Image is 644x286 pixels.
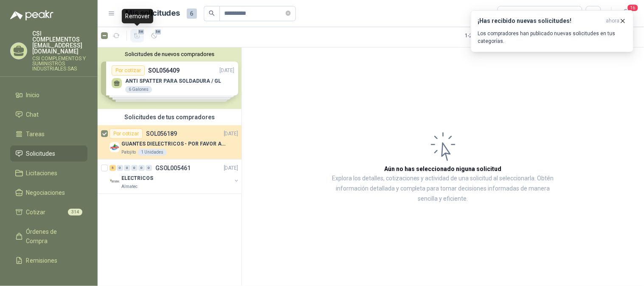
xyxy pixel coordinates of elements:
[26,227,79,246] span: Órdenes de Compra
[131,165,138,171] div: 0
[154,28,162,35] span: 58
[68,209,82,216] span: 314
[26,129,45,139] span: Tareas
[26,188,65,197] span: Negociaciones
[146,131,177,137] p: SOL056189
[98,125,242,160] a: Por cotizarSOL056189[DATE] Company LogoGUANTES DIELECTRICOS - POR FAVOR ADJUNTAR SU FICHA TECNICA...
[26,90,40,100] span: Inicio
[138,165,145,171] div: 0
[98,48,242,109] div: Solicitudes de nuevos compradoresPor cotizarSOL056409[DATE] ANTI SPATTER PARA SOLDADURA / GL6 Gal...
[503,9,521,18] div: Todas
[619,6,634,21] button: 16
[101,51,238,57] button: Solicitudes de nuevos compradores
[121,183,138,190] p: Almatec
[10,204,87,220] a: Cotizar314
[130,29,144,42] button: 58
[26,168,58,178] span: Licitaciones
[10,107,87,123] a: Chat
[10,165,87,181] a: Licitaciones
[471,10,634,52] button: ¡Has recibido nuevas solicitudes!ahora Los compradores han publicado nuevas solicitudes en tus ca...
[146,165,152,171] div: 0
[10,87,87,103] a: Inicio
[110,163,240,190] a: 5 0 0 0 0 0 GSOL005461[DATE] Company LogoELECTRICOSAlmatec
[124,165,130,171] div: 0
[606,17,620,25] span: ahora
[32,31,87,54] p: CSI COMPLEMENTOS [EMAIL_ADDRESS][DOMAIN_NAME]
[121,174,153,182] p: ELECTRICOS
[98,109,242,125] div: Solicitudes de tus compradores
[224,164,238,172] p: [DATE]
[26,149,56,158] span: Solicitudes
[121,149,136,156] p: Patojito
[627,4,639,12] span: 16
[138,149,167,156] div: 1 Unidades
[465,29,509,42] div: 1 - 2 de 2
[155,165,191,171] p: GSOL005461
[209,10,215,16] span: search
[10,146,87,162] a: Solicitudes
[122,9,153,23] div: Remover
[26,256,58,265] span: Remisiones
[117,165,123,171] div: 0
[10,10,53,20] img: Logo peakr
[26,207,46,217] span: Cotizar
[478,17,603,25] h3: ¡Has recibido nuevas solicitudes!
[286,9,291,17] span: close-circle
[110,142,120,152] img: Company Logo
[110,177,120,187] img: Company Logo
[110,129,143,139] div: Por cotizar
[327,174,559,204] p: Explora los detalles, cotizaciones y actividad de una solicitud al seleccionarla. Obtén informaci...
[32,56,87,71] p: CSI COMPLEMENTOS Y SUMINISTROS INDUSTRIALES SAS
[478,30,627,45] p: Los compradores han publicado nuevas solicitudes en tus categorías.
[10,126,87,142] a: Tareas
[26,110,39,119] span: Chat
[137,28,145,35] span: 58
[126,7,180,20] h1: Mis solicitudes
[110,165,116,171] div: 5
[10,224,87,249] a: Órdenes de Compra
[10,185,87,201] a: Negociaciones
[286,11,291,16] span: close-circle
[187,8,197,19] span: 6
[10,252,87,269] a: Remisiones
[224,130,238,138] p: [DATE]
[121,140,227,148] p: GUANTES DIELECTRICOS - POR FAVOR ADJUNTAR SU FICHA TECNICA
[385,164,502,174] h3: Aún no has seleccionado niguna solicitud
[147,29,161,42] button: 58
